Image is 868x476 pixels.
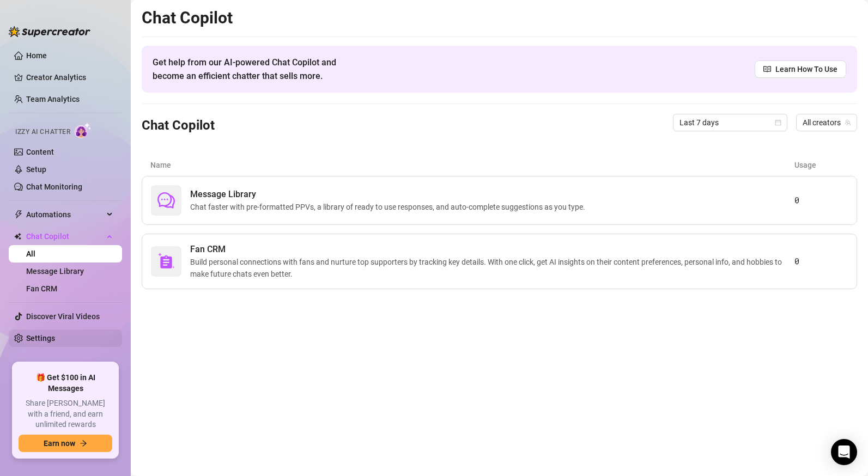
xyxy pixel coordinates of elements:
[26,95,80,103] a: Team Analytics
[26,69,113,86] a: Creator Analytics
[190,256,794,280] span: Build personal connections with fans and nurture top supporters by tracking key details. With one...
[80,440,87,447] span: arrow-right
[26,165,46,174] a: Setup
[190,243,794,256] span: Fan CRM
[26,334,55,343] a: Settings
[26,51,47,60] a: Home
[26,267,84,276] a: Message Library
[190,188,590,201] span: Message Library
[26,206,104,223] span: Automations
[142,117,215,135] h3: Chat Copilot
[831,439,857,465] div: Open Intercom Messenger
[157,192,175,209] span: comment
[44,439,75,448] span: Earn now
[26,312,100,321] a: Discover Viral Videos
[150,159,794,171] article: Name
[763,65,771,73] span: read
[19,398,112,430] span: Share [PERSON_NAME] with a friend, and earn unlimited rewards
[26,249,35,258] a: All
[142,8,857,28] h2: Chat Copilot
[14,233,21,240] img: Chat Copilot
[845,119,851,126] span: team
[26,284,57,293] a: Fan CRM
[157,253,175,270] img: svg%3e
[26,148,54,156] a: Content
[794,159,848,171] article: Usage
[19,373,112,394] span: 🎁 Get $100 in AI Messages
[26,228,104,245] span: Chat Copilot
[803,114,851,131] span: All creators
[775,119,781,126] span: calendar
[794,194,848,207] article: 0
[26,182,82,191] a: Chat Monitoring
[775,63,837,75] span: Learn How To Use
[755,60,846,78] a: Learn How To Use
[75,123,92,138] img: AI Chatter
[14,210,23,219] span: thunderbolt
[190,201,590,213] span: Chat faster with pre-formatted PPVs, a library of ready to use responses, and auto-complete sugge...
[153,56,362,83] span: Get help from our AI-powered Chat Copilot and become an efficient chatter that sells more.
[19,435,112,452] button: Earn nowarrow-right
[9,26,90,37] img: logo-BBDzfeDw.svg
[679,114,781,131] span: Last 7 days
[794,255,848,268] article: 0
[15,127,70,137] span: Izzy AI Chatter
